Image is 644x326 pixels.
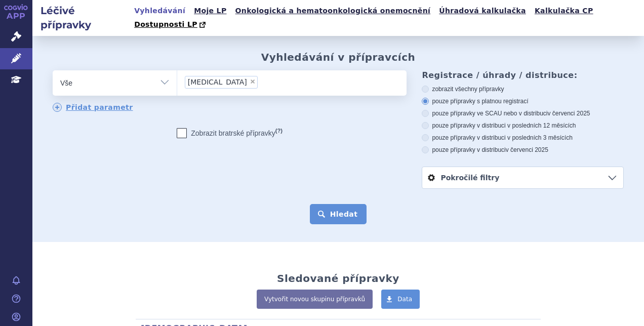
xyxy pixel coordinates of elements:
[422,85,624,93] label: zobrazit všechny přípravky
[422,121,624,130] label: pouze přípravky v distribuci v posledních 12 měsících
[422,134,624,142] label: pouze přípravky v distribuci v posledních 3 měsících
[547,110,590,117] span: v červenci 2025
[422,146,624,154] label: pouze přípravky v distribuci
[381,290,420,309] a: Data
[32,4,131,32] h2: Léčivé přípravky
[261,51,416,63] h2: Vyhledávání v přípravcích
[257,290,373,309] a: Vytvořit novou skupinu přípravků
[422,70,624,80] h3: Registrace / úhrady / distribuce:
[532,4,596,18] a: Kalkulačka CP
[232,4,434,18] a: Onkologická a hematoonkologická onemocnění
[261,75,309,88] input: [MEDICAL_DATA]
[134,20,197,28] span: Dostupnosti LP
[131,18,211,32] a: Dostupnosti LP
[177,128,283,138] label: Zobrazit bratrské přípravky
[310,204,367,224] button: Hledat
[131,4,188,18] a: Vyhledávání
[188,78,247,86] span: [MEDICAL_DATA]
[53,103,133,112] a: Přidat parametr
[506,146,548,153] span: v červenci 2025
[422,167,623,188] a: Pokročilé filtry
[250,78,256,85] span: ×
[191,4,229,18] a: Moje LP
[397,296,412,303] span: Data
[422,109,624,117] label: pouze přípravky ve SCAU nebo v distribuci
[436,4,529,18] a: Úhradová kalkulačka
[277,272,399,284] h2: Sledované přípravky
[275,128,283,134] abbr: (?)
[422,97,624,105] label: pouze přípravky s platnou registrací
